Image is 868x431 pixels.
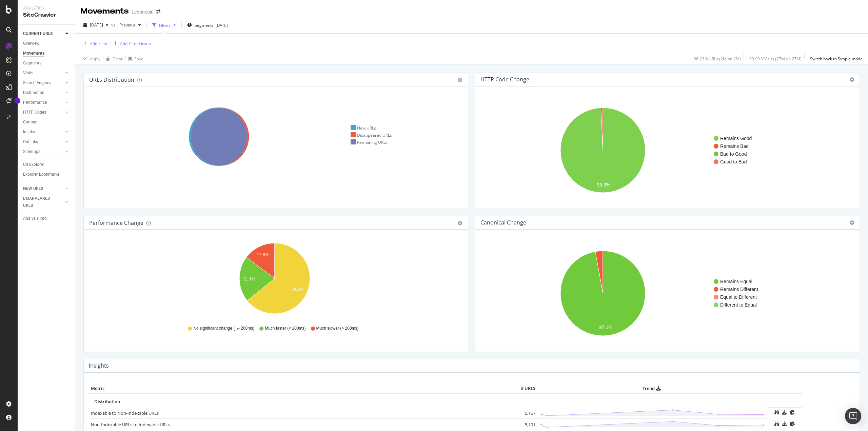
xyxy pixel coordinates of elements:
[90,22,103,28] span: 2025 Aug. 26th
[749,56,802,62] div: 99.99 % Visits ( 27M on 27M )
[694,56,741,62] div: 96.23 % URLs ( 2M on 2M )
[81,39,108,47] button: Add Filter
[81,20,111,31] button: [DATE]
[89,240,460,319] svg: A chart.
[89,219,143,226] div: Performance Change
[23,195,57,209] div: DISAPPEARED URLS
[23,185,63,192] a: NEW URLS
[23,138,38,145] div: Outlinks
[23,11,70,19] div: SiteCrawler
[23,185,43,192] div: NEW URLS
[23,109,63,116] a: HTTP Codes
[23,50,70,57] a: Movements
[292,287,303,292] text: 64.2%
[81,5,129,17] div: Movements
[458,78,462,82] div: gear
[23,119,70,126] a: Content
[810,56,863,62] div: Switch back to Simple mode
[23,60,41,67] div: Segments
[23,129,63,136] a: Inlinks
[91,422,170,428] a: Non-Indexable URLs to Indexable URLs
[126,53,143,64] button: Save
[23,40,70,47] a: Overview
[23,79,51,86] div: Search Engines
[14,98,20,104] div: Tooltip anchor
[597,182,610,188] text: 99.3%
[720,302,757,308] text: Different to Equal
[103,53,123,64] button: Clear
[134,56,143,62] div: Save
[720,294,757,300] text: Equal to Different
[316,326,359,331] span: Much slower (> 200ms)
[23,215,47,222] div: Analysis Info
[807,53,863,64] button: Switch back to Simple mode
[23,161,70,168] a: Url Explorer
[720,143,749,149] text: Remains Bad
[23,148,40,155] div: Sitemaps
[113,56,123,62] div: Clear
[23,148,63,155] a: Sitemaps
[23,119,38,126] div: Content
[89,384,510,394] th: Metric
[510,419,537,430] td: 5,101
[23,138,63,145] a: Outlinks
[351,132,392,138] div: Disappeared URLs
[23,5,70,11] div: Analytics
[111,22,117,28] span: vs
[132,8,154,15] div: Leboncoin
[89,76,134,83] div: URLs Distribution
[94,398,120,405] span: Distribution
[23,70,33,77] div: Visits
[481,240,852,346] svg: A chart.
[23,79,63,86] a: Search Engines
[510,407,537,419] td: 5,167
[23,109,46,116] div: HTTP Codes
[480,218,526,227] h4: Canonical Change
[216,22,228,28] div: [DATE]
[117,20,144,31] button: Previous
[195,22,214,28] span: Segments
[850,77,854,82] i: Options
[351,139,388,145] div: Remaining URLs
[720,159,747,164] text: Good to Bad
[23,99,63,106] a: Performance
[480,75,529,84] h4: HTTP Code Change
[23,195,63,209] a: DISAPPEARED URLS
[23,89,44,96] div: Distribution
[111,39,151,47] button: Add Filter Group
[510,384,537,394] th: # URLS
[184,20,231,31] button: Segments[DATE]
[89,361,109,370] h4: Insights
[23,99,47,106] div: Performance
[23,50,44,57] div: Movements
[720,136,752,141] text: Remains Good
[23,171,60,178] div: Explorer Bookmarks
[150,20,179,31] button: Filters
[23,215,70,222] a: Analysis Info
[23,60,70,67] a: Segments
[193,326,254,331] span: No significant change (+/- 200ms)
[23,129,35,136] div: Inlinks
[537,384,767,394] th: Trend
[720,151,747,157] text: Bad to Good
[23,70,63,77] a: Visits
[265,326,305,331] span: Much faster (< 200ms)
[243,277,255,281] text: 21.1%
[90,56,100,62] div: Apply
[156,9,160,14] div: arrow-right-arrow-left
[845,408,861,424] div: Open Intercom Messenger
[481,97,852,203] div: A chart.
[23,30,63,37] a: CURRENT URLS
[720,287,758,292] text: Remains Different
[23,89,63,96] a: Distribution
[850,220,854,225] i: Options
[23,161,44,168] div: Url Explorer
[720,279,752,284] text: Remains Equal
[599,325,613,330] text: 97.1%
[23,30,53,37] div: CURRENT URLS
[458,221,462,226] div: gear
[81,53,100,64] button: Apply
[159,22,171,28] div: Filters
[23,40,39,47] div: Overview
